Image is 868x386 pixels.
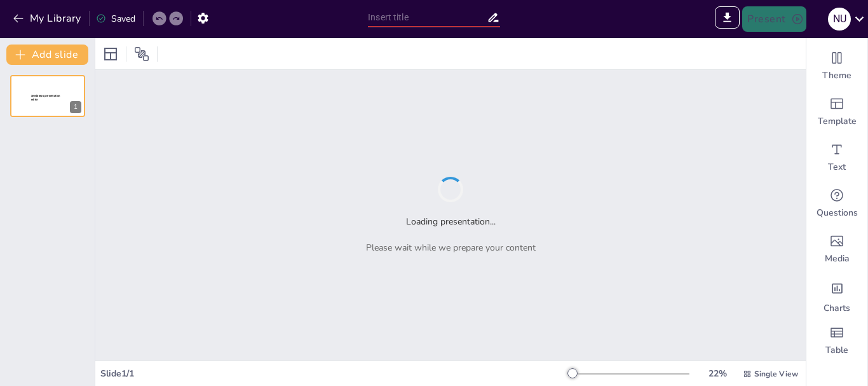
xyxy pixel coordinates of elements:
p: Please wait while we prepare your content [366,241,536,254]
div: Add text boxes [806,135,867,181]
div: Change the overall theme [806,43,867,89]
input: Insert title [368,8,487,27]
div: Layout [100,44,121,64]
button: My Library [10,8,86,29]
div: 1 [70,101,81,113]
button: Present [742,6,806,32]
div: 22 % [702,367,733,380]
div: Saved [96,12,135,25]
div: Get real-time input from your audience [806,181,867,226]
button: Add slide [6,45,88,65]
span: Text [828,161,846,174]
span: Sendsteps presentation editor [31,94,60,101]
span: Theme [822,69,851,82]
span: Position [134,46,149,62]
div: Add images, graphics, shapes or video [806,226,867,272]
div: N U [828,8,851,31]
span: Questions [817,207,858,219]
span: Media [825,252,850,265]
div: Add a table [806,318,867,364]
span: Single View [754,368,798,380]
span: Table [825,344,848,357]
div: 1 [10,75,85,117]
span: Template [818,115,857,128]
div: Add charts and graphs [806,272,867,318]
div: Slide 1 / 1 [100,367,567,380]
button: N U [828,6,851,32]
span: Export to PowerPoint [715,6,740,32]
span: Charts [824,302,850,315]
h2: Loading presentation... [406,215,496,228]
div: Add ready made slides [806,89,867,135]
